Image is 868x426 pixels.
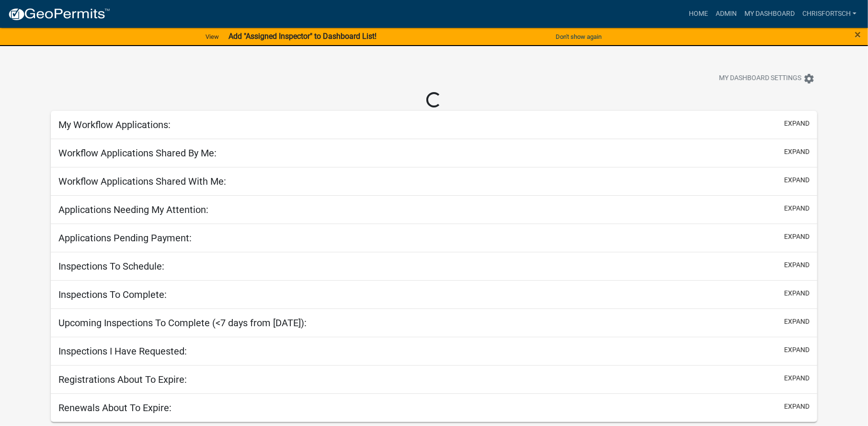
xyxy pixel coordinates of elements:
[228,32,377,41] strong: Add "Assigned Inspector" to Dashboard List!
[58,374,187,385] h5: Registrations About To Expire:
[202,29,223,45] a: View
[784,288,810,298] button: expand
[58,176,226,187] h5: Workflow Applications Shared With Me:
[855,29,861,40] button: Close
[58,119,171,130] h5: My Workflow Applications:
[784,118,810,129] button: expand
[784,260,810,270] button: expand
[784,317,810,327] button: expand
[803,73,815,84] i: settings
[711,69,822,88] button: My Dashboard Settingssettings
[58,232,192,244] h5: Applications Pending Payment:
[58,147,217,159] h5: Workflow Applications Shared By Me:
[712,5,741,23] a: Admin
[799,5,860,23] a: ChrisFortsch
[58,402,171,414] h5: Renewals About To Expire:
[58,317,307,329] h5: Upcoming Inspections To Complete (<7 days from [DATE]):
[58,260,164,272] h5: Inspections To Schedule:
[855,28,861,41] span: ×
[784,373,810,383] button: expand
[58,204,208,215] h5: Applications Needing My Attention:
[58,345,187,357] h5: Inspections I Have Requested:
[784,203,810,213] button: expand
[685,5,712,23] a: Home
[784,147,810,157] button: expand
[741,5,799,23] a: My Dashboard
[552,29,605,45] button: Don't show again
[784,175,810,185] button: expand
[784,402,810,412] button: expand
[784,345,810,355] button: expand
[58,289,167,300] h5: Inspections To Complete:
[719,73,801,84] span: My Dashboard Settings
[784,232,810,242] button: expand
